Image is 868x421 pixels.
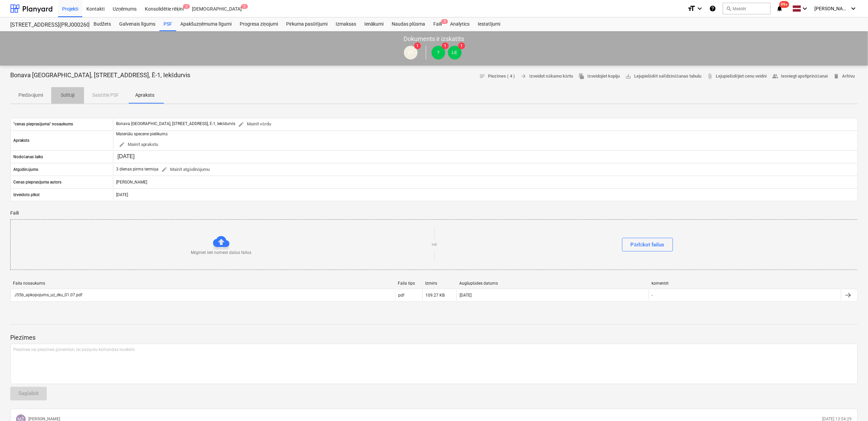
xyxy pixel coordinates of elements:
a: Naudas plūsma [388,17,430,31]
span: 1 [442,42,449,49]
div: Faila nosaukums [13,281,392,286]
div: - [652,293,653,298]
p: "cenas pieprasījuma" nosaukums [13,121,73,127]
p: vai [432,242,437,247]
button: Arhīvu [830,71,858,82]
div: [STREET_ADDRESS](PRJ0002600) 2601946 [10,22,81,29]
span: 9 [441,19,448,24]
input: Mainīt [116,152,148,162]
a: PSF [159,17,176,31]
span: LE [452,50,457,55]
a: Pirkuma pasūtījumi [282,17,332,31]
span: VT [408,50,414,55]
div: Materiālu specene pielikumā [116,132,168,137]
a: Ienākumi [360,17,388,31]
div: Izmērs [425,281,454,286]
div: Lāsma Erharde [448,46,462,59]
button: Izveidojiet kopiju [576,71,622,82]
span: Piezīmes ( 4 ) [479,72,515,80]
button: Pārlūkot failus [622,238,673,252]
p: Bonava [GEOGRAPHIC_DATA], [STREET_ADDRESS], Ē-1, Iekšdurvis [10,71,190,79]
span: 2 [241,4,248,9]
a: Lejupielādējiet cenu veidni [704,71,769,82]
a: Lejupielādēt salīdzināšanas tabulu [622,71,704,82]
button: Mainīt aprakstu [116,139,161,150]
div: Viesturs Tomsons [404,46,418,59]
a: Iestatījumi [474,17,504,31]
span: people_alt [772,73,779,79]
div: 3 dienas pirms termiņa [116,164,212,175]
div: 109.27 KB [425,293,445,298]
div: komentēt [652,281,839,286]
p: Mēģiniet šeit nomest dažus failus [191,250,251,256]
span: edit [119,141,125,148]
span: notes [479,73,485,79]
button: Iesniegt apstiprināšanai [770,71,831,82]
span: Izveidojiet kopiju [578,72,620,80]
a: Budžets [89,17,115,31]
div: [PERSON_NAME] [113,177,857,188]
span: arrow_forward [521,73,527,79]
span: Lejupielādējiet cenu veidni [707,72,767,80]
p: Nodošanas laiks [13,154,43,160]
span: edit [238,121,244,127]
div: Mēģiniet šeit nomest dažus failusvaiPārlūkot failus [10,219,858,270]
span: 1 [414,42,421,49]
span: Iesniegt apstiprināšanai [772,72,828,80]
p: Piezīmes [10,334,858,342]
div: J55b_apkopojums_uz_ēku_01.07.pdf [13,293,82,298]
span: Lejupielādēt salīdzināšanas tabulu [625,72,701,80]
span: delete [833,73,839,79]
p: Cenas pieprasījuma autors [13,179,61,185]
p: Solītāji [59,92,76,99]
span: Mainīt vārdu [238,120,271,128]
div: pdf [398,293,404,298]
p: Atgādinājums [13,167,38,173]
p: Dokuments ir izskatīts [404,35,464,43]
a: Faili9 [429,17,446,31]
span: Arhīvu [833,72,855,80]
a: Progresa ziņojumi [236,17,282,31]
a: Apakšuzņēmuma līgumi [176,17,236,31]
div: Augšuplādes datums [459,281,646,286]
div: [DATE] [460,293,472,298]
p: Faili [10,209,858,217]
button: Mainīt vārdu [235,119,274,130]
span: Mainīt aprakstu [119,141,158,149]
span: 2 [183,4,190,9]
button: Izveidot nākamo kārtu [518,71,576,82]
span: save_alt [625,73,631,79]
div: Bonava [GEOGRAPHIC_DATA], [STREET_ADDRESS], Ē-1, Iekšdurvis [116,119,274,130]
span: Mainīt atgādinājumu [161,166,210,174]
span: Izveidot nākamo kārtu [521,72,573,80]
p: Apraksts [135,92,154,99]
span: file_copy [578,73,585,79]
div: Faili [429,17,446,31]
p: Apraksts [13,138,29,144]
button: Mainīt atgādinājumu [158,164,212,175]
a: Galvenais līgums [115,17,159,31]
span: attach_file [707,73,713,79]
a: Izmaksas [332,17,360,31]
a: Analytics [446,17,474,31]
p: Izveidots plkst [13,192,40,198]
span: ? [437,50,439,55]
span: edit [161,166,167,173]
span: 1 [458,42,465,49]
p: Piedāvājumi [18,92,43,99]
button: Piezīmes ( 4 ) [476,71,518,82]
div: ? [432,46,445,59]
div: [DATE] [113,189,857,200]
div: Faila tips [398,281,420,286]
div: Pārlūkot failus [631,240,664,249]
